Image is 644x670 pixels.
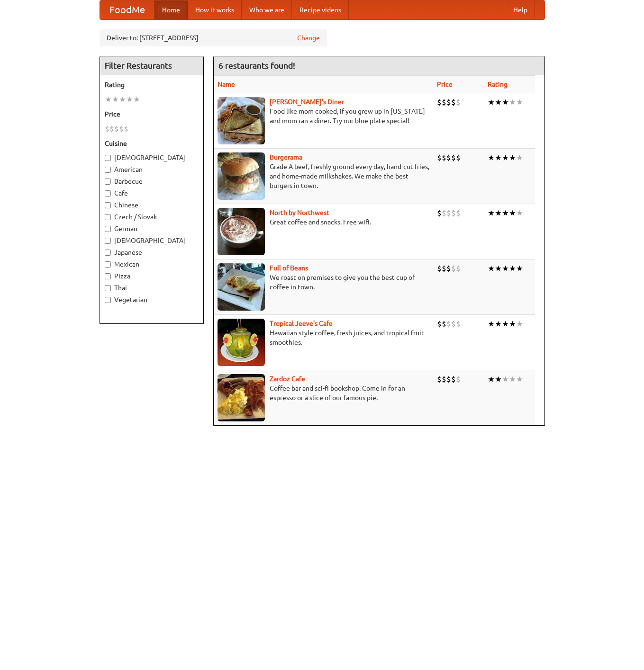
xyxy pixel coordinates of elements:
[105,226,111,232] input: German
[509,263,516,274] li: ★
[242,0,292,19] a: Who we are
[105,248,199,257] label: Japanese
[218,107,429,125] p: Food like mom cooked, if you grew up in [US_STATE] and mom ran a diner. Try our blue plate special!
[112,94,119,105] li: ★
[105,259,199,269] label: Mexican
[270,98,344,106] a: [PERSON_NAME]'s Diner
[119,124,124,134] li: $
[437,152,442,163] li: $
[105,188,199,198] label: Cafe
[456,152,461,163] li: $
[509,97,516,107] li: ★
[488,152,495,163] li: ★
[270,209,329,216] a: North by Northwest
[105,124,109,134] li: $
[105,214,111,220] input: Czech / Slovak
[218,319,265,366] img: jeeves.jpg
[105,109,199,119] h5: Price
[119,94,126,105] li: ★
[516,97,523,107] li: ★
[270,153,302,161] b: Burgerama
[509,208,516,218] li: ★
[446,208,451,218] li: $
[105,153,199,162] label: [DEMOGRAPHIC_DATA]
[218,374,265,421] img: zardoz.jpg
[105,94,112,105] li: ★
[114,124,119,134] li: $
[516,263,523,274] li: ★
[488,208,495,218] li: ★
[218,217,429,227] p: Great coffee and snacks. Free wifi.
[437,97,442,107] li: $
[495,152,502,163] li: ★
[446,319,451,329] li: $
[437,80,453,88] a: Price
[437,208,442,218] li: $
[502,208,509,218] li: ★
[437,263,442,274] li: $
[188,0,242,19] a: How it works
[105,212,199,222] label: Czech / Slovak
[270,320,333,327] a: Tropical Jeeve's Cafe
[451,97,456,107] li: $
[109,124,114,134] li: $
[100,56,203,75] h4: Filter Restaurants
[218,263,265,311] img: beans.jpg
[488,374,495,384] li: ★
[516,152,523,163] li: ★
[495,374,502,384] li: ★
[105,179,111,185] input: Barbecue
[270,375,305,383] a: Zardoz Cafe
[509,374,516,384] li: ★
[446,374,451,384] li: $
[105,261,111,268] input: Mexican
[218,208,265,255] img: north.jpg
[218,384,429,402] p: Coffee bar and sci-fi bookshop. Come in for an espresso or a slice of our famous pie.
[456,374,461,384] li: $
[502,152,509,163] li: ★
[218,273,429,292] p: We roast on premises to give you the best cup of coffee in town.
[105,139,199,148] h5: Cuisine
[105,202,111,208] input: Chinese
[502,263,509,274] li: ★
[218,80,235,88] a: Name
[105,155,111,161] input: [DEMOGRAPHIC_DATA]
[105,224,199,233] label: German
[442,208,446,218] li: $
[451,152,456,163] li: $
[488,80,508,88] a: Rating
[218,152,265,200] img: burgerama.jpg
[105,283,199,293] label: Thai
[105,271,199,281] label: Pizza
[451,208,456,218] li: $
[270,264,308,272] b: Full of Beans
[105,285,111,291] input: Thai
[502,319,509,329] li: ★
[124,124,128,134] li: $
[100,0,154,19] a: FoodMe
[105,273,111,279] input: Pizza
[218,328,429,347] p: Hawaiian style coffee, fresh juices, and tropical fruit smoothies.
[105,297,111,303] input: Vegetarian
[105,80,199,89] h5: Rating
[100,29,327,46] div: Deliver to: [STREET_ADDRESS]
[502,97,509,107] li: ★
[442,97,446,107] li: $
[509,152,516,163] li: ★
[456,208,461,218] li: $
[105,236,199,245] label: [DEMOGRAPHIC_DATA]
[495,319,502,329] li: ★
[105,190,111,197] input: Cafe
[442,319,446,329] li: $
[495,208,502,218] li: ★
[126,94,133,105] li: ★
[506,0,535,19] a: Help
[218,61,295,70] ng-pluralize: 6 restaurants found!
[446,263,451,274] li: $
[105,200,199,210] label: Chinese
[502,374,509,384] li: ★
